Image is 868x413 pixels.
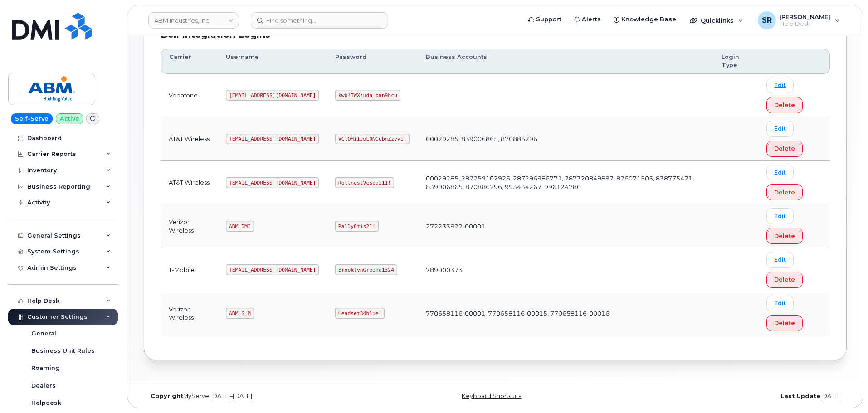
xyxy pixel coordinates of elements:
a: Knowledge Base [607,10,683,29]
code: [EMAIL_ADDRESS][DOMAIN_NAME] [226,134,319,145]
a: Edit [766,208,794,224]
a: Edit [766,252,794,267]
a: ABM Industries, Inc. [148,12,239,29]
strong: Last Update [780,393,820,399]
a: Keyboard Shortcuts [462,393,521,399]
code: kwb!TWX*udn_ban9hcu [335,90,400,101]
th: Login Type [713,49,758,74]
td: AT&T Wireless [161,161,218,204]
code: ABM_S_M [226,308,254,319]
code: [EMAIL_ADDRESS][DOMAIN_NAME] [226,177,319,188]
span: Knowledge Base [621,15,676,24]
div: Quicklinks [683,11,750,29]
code: [EMAIL_ADDRESS][DOMAIN_NAME] [226,264,319,275]
strong: Copyright [151,393,183,399]
a: Edit [766,165,794,180]
td: 272233922-00001 [418,204,713,248]
td: AT&T Wireless [161,117,218,161]
div: [DATE] [612,393,847,400]
a: Support [522,10,568,29]
td: Verizon Wireless [161,292,218,335]
div: Sebastian Reissig [751,11,846,29]
span: SR [762,15,772,26]
a: Alerts [568,10,607,29]
td: Vodafone [161,74,218,117]
span: Quicklinks [701,17,734,24]
button: Delete [766,184,803,200]
span: Support [536,15,561,24]
td: 789000373 [418,248,713,292]
span: Delete [774,188,795,197]
code: RallyOtis21! [335,221,378,232]
a: Edit [766,121,794,137]
td: 770658116-00001, 770658116-00015, 770658116-00016 [418,292,713,335]
span: [PERSON_NAME] [780,13,830,20]
button: Delete [766,141,803,157]
th: Business Accounts [418,49,713,74]
code: BrooklynGreene1324 [335,264,397,275]
button: Delete [766,228,803,244]
td: T-Mobile [161,248,218,292]
input: Find something... [251,12,388,29]
code: Headset34blue! [335,308,385,319]
span: Delete [774,232,795,240]
code: [EMAIL_ADDRESS][DOMAIN_NAME] [226,90,319,101]
th: Carrier [161,49,218,74]
td: Verizon Wireless [161,204,218,248]
span: Delete [774,275,795,284]
span: Delete [774,101,795,109]
button: Delete [766,315,803,331]
span: Alerts [582,15,601,24]
th: Username [218,49,327,74]
th: Password [327,49,418,74]
td: 00029285, 287259102926, 287296986771, 287320849897, 826071505, 838775421, 839006865, 870886296, 9... [418,161,713,204]
code: RottnestVespa111! [335,177,394,188]
a: Edit [766,78,794,93]
span: Delete [774,319,795,327]
span: Help Desk [780,20,830,28]
button: Delete [766,97,803,113]
div: MyServe [DATE]–[DATE] [144,393,378,400]
button: Delete [766,272,803,288]
td: 00029285, 839006865, 870886296 [418,117,713,161]
a: Edit [766,296,794,311]
code: VClOHiIJpL0NGcbnZzyy1! [335,134,410,145]
code: ABM_DMI [226,221,254,232]
span: Delete [774,144,795,153]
